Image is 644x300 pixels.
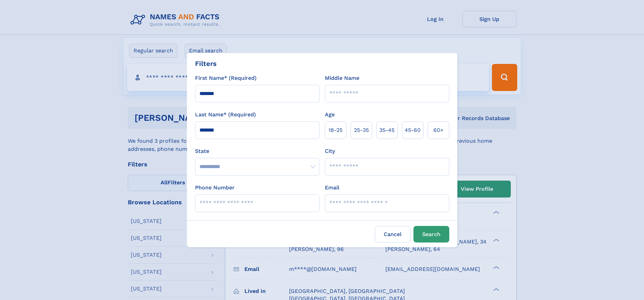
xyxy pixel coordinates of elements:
label: Last Name* (Required) [195,111,256,119]
span: 25‑35 [354,126,369,134]
label: Email [325,184,339,192]
span: 45‑60 [405,126,421,134]
div: Filters [195,59,217,69]
label: State [195,147,319,155]
button: Search [413,226,449,243]
label: Phone Number [195,184,235,192]
label: First Name* (Required) [195,74,257,82]
span: 18‑25 [329,126,342,134]
label: Cancel [375,226,411,243]
span: 35‑45 [379,126,395,134]
label: Age [325,111,335,119]
label: Middle Name [325,74,359,82]
span: 60+ [433,126,444,134]
label: City [325,147,335,155]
